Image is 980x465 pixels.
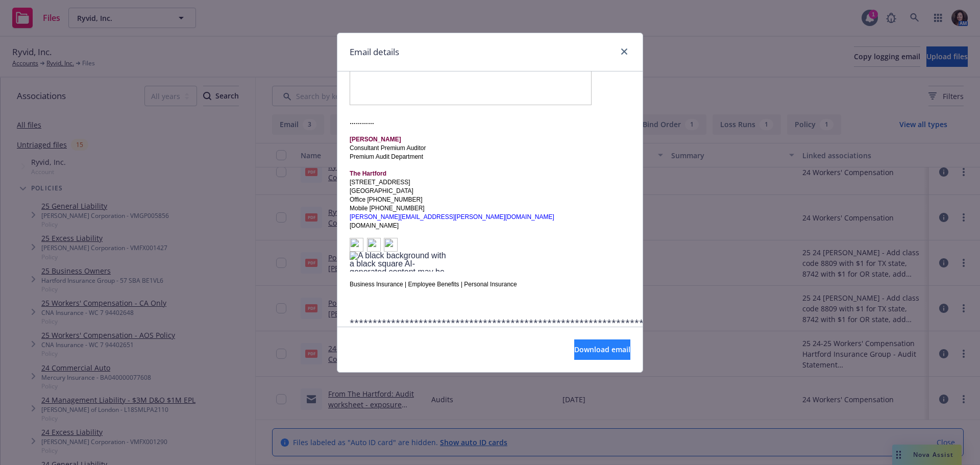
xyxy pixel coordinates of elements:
[350,144,426,160] span: Consultant Premium Auditor Premium Audit Department
[350,238,363,252] img: image010.png@01DBD93D.A0310080
[350,221,399,229] a: [DOMAIN_NAME]
[350,136,401,143] span: [PERSON_NAME]
[367,238,381,252] img: image011.png@01DBD93D.A0310080
[618,45,630,58] a: close
[350,187,413,194] span: [GEOGRAPHIC_DATA]
[350,118,374,126] span: …………
[384,238,398,252] img: image012.png@01DBD93D.A0310080
[350,281,517,288] span: Business Insurance | Employee Benefits | Personal Insurance
[350,213,554,221] a: [PERSON_NAME][EMAIL_ADDRESS][PERSON_NAME][DOMAIN_NAME]
[350,179,410,186] span: [STREET_ADDRESS]
[574,339,630,360] button: Download email
[350,196,422,203] span: Office [PHONE_NUMBER]
[350,222,399,229] span: [DOMAIN_NAME]
[350,45,399,59] h1: Email details
[350,252,452,272] img: A black background with a black square AI-generated content may be incorrect.
[350,205,425,212] span: Mobile [PHONE_NUMBER]
[574,345,630,354] span: Download email
[350,170,386,177] span: The Hartford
